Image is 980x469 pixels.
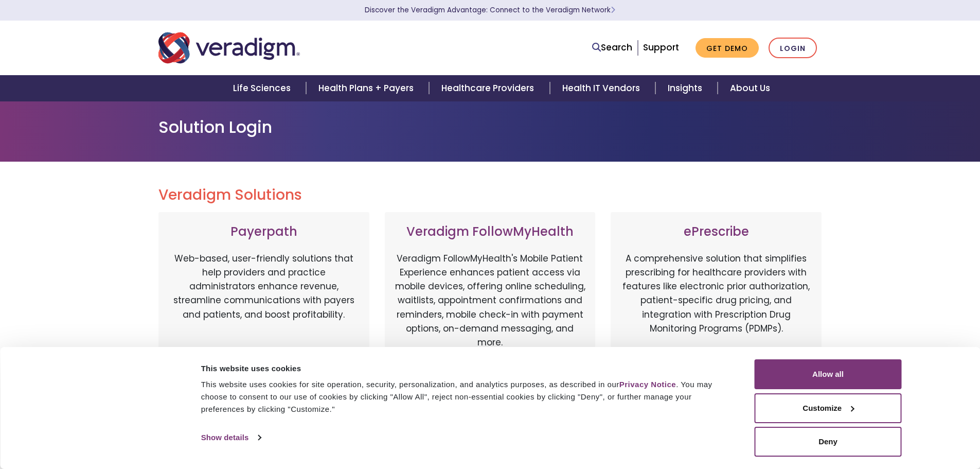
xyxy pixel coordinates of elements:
h3: Payerpath [169,224,359,239]
a: Login [769,38,817,59]
a: Healthcare Providers [429,75,549,101]
button: Allow all [755,359,902,389]
button: Deny [755,427,902,457]
a: Search [592,41,632,55]
a: Get Demo [696,38,759,58]
a: Support [643,41,679,54]
a: Discover the Veradigm Advantage: Connect to the Veradigm NetworkLearn More [365,5,615,15]
a: Privacy Notice [619,380,676,389]
a: Insights [655,75,718,101]
a: Show details [201,430,261,445]
div: This website uses cookies [201,362,732,375]
a: Health Plans + Payers [306,75,429,101]
p: Web-based, user-friendly solutions that help providers and practice administrators enhance revenu... [169,252,359,360]
h3: Veradigm FollowMyHealth [395,224,585,239]
h3: ePrescribe [621,224,811,239]
a: About Us [718,75,782,101]
p: A comprehensive solution that simplifies prescribing for healthcare providers with features like ... [621,252,811,360]
a: Health IT Vendors [550,75,655,101]
span: Learn More [611,5,615,15]
h1: Solution Login [158,117,822,137]
p: Veradigm FollowMyHealth's Mobile Patient Experience enhances patient access via mobile devices, o... [395,252,585,350]
div: This website uses cookies for site operation, security, personalization, and analytics purposes, ... [201,378,732,415]
a: Life Sciences [221,75,306,101]
img: Veradigm logo [158,31,300,65]
h2: Veradigm Solutions [158,186,822,204]
button: Customize [755,393,902,423]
